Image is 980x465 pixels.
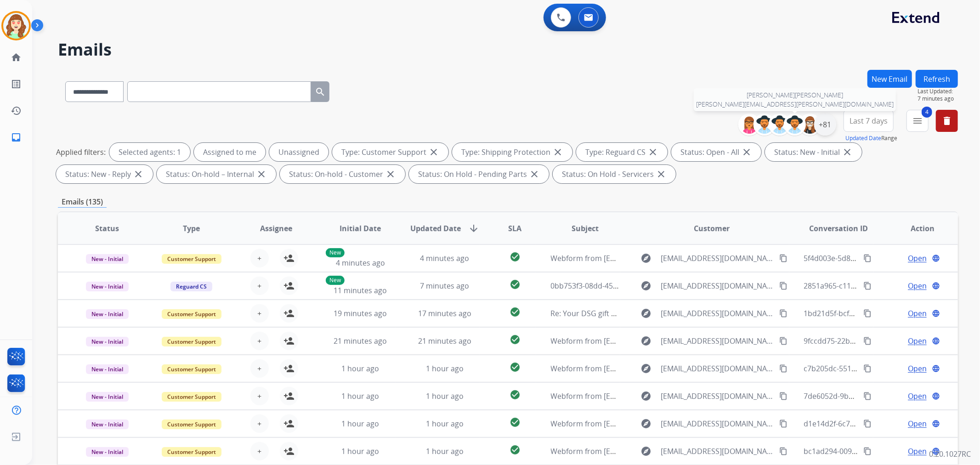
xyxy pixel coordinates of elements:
[86,364,129,374] span: New - Initial
[418,336,471,346] span: 21 minutes ago
[257,280,261,291] span: +
[640,418,651,429] mat-icon: explore
[779,364,787,373] mat-icon: content_copy
[510,334,521,345] mat-icon: check_circle
[428,147,439,158] mat-icon: close
[656,169,667,180] mat-icon: close
[452,143,572,161] div: Type: Shipping Protection
[11,79,22,90] mat-icon: list_alt
[795,91,843,99] span: [PERSON_NAME]
[250,359,269,378] button: +
[552,147,563,158] mat-icon: close
[906,110,929,132] button: 4
[640,308,651,319] mat-icon: explore
[56,165,153,183] div: Status: New - Reply
[779,282,787,290] mat-icon: content_copy
[779,447,787,455] mat-icon: content_copy
[932,392,940,400] mat-icon: language
[162,447,221,457] span: Customer Support
[908,253,927,264] span: Open
[510,362,521,373] mat-icon: check_circle
[640,446,651,457] mat-icon: explore
[873,212,958,244] th: Action
[929,448,971,459] p: 0.20.1027RC
[510,306,521,318] mat-icon: check_circle
[426,363,464,374] span: 1 hour ago
[863,447,872,455] mat-icon: content_copy
[908,280,927,291] span: Open
[661,280,774,291] span: [EMAIL_ADDRESS][DOMAIN_NAME]
[11,105,22,116] mat-icon: history
[640,280,651,291] mat-icon: explore
[863,420,872,428] mat-icon: content_copy
[551,391,759,401] span: Webform from [EMAIL_ADDRESS][DOMAIN_NAME] on [DATE]
[468,223,479,234] mat-icon: arrow_downward
[551,281,691,291] span: 0bb753f3-08dd-4549-9a84-46f614a0605d
[250,249,269,267] button: +
[426,419,464,429] span: 1 hour ago
[863,364,872,373] mat-icon: content_copy
[863,337,872,345] mat-icon: content_copy
[932,364,940,373] mat-icon: language
[932,282,940,290] mat-icon: language
[109,143,190,161] div: Selected agents: 1
[283,446,295,457] mat-icon: person_add
[918,95,958,102] span: 7 minutes ago
[863,392,872,400] mat-icon: content_copy
[250,304,269,323] button: +
[95,223,119,234] span: Status
[804,281,942,291] span: 2851a965-c113-4af5-abf5-23612472a576
[694,223,730,234] span: Customer
[671,143,761,161] div: Status: Open - All
[661,308,774,319] span: [EMAIL_ADDRESS][DOMAIN_NAME]
[932,420,940,428] mat-icon: language
[256,169,267,180] mat-icon: close
[779,420,787,428] mat-icon: content_copy
[932,309,940,318] mat-icon: language
[162,337,221,346] span: Customer Support
[250,414,269,433] button: +
[315,86,326,97] mat-icon: search
[779,254,787,262] mat-icon: content_copy
[58,40,958,59] h2: Emails
[779,337,787,345] mat-icon: content_copy
[250,332,269,350] button: +
[86,282,129,291] span: New - Initial
[510,389,521,400] mat-icon: check_circle
[640,391,651,402] mat-icon: explore
[409,165,549,183] div: Status: On Hold - Pending Parts
[842,147,853,158] mat-icon: close
[133,169,144,180] mat-icon: close
[257,446,261,457] span: +
[804,336,941,346] span: 9fccdd75-22b5-4915-8533-cf2d3b5632f7
[508,223,521,234] span: SLA
[341,446,379,456] span: 1 hour ago
[867,70,912,88] button: New Email
[912,115,923,126] mat-icon: menu
[162,254,221,264] span: Customer Support
[661,418,774,429] span: [EMAIL_ADDRESS][DOMAIN_NAME]
[334,336,387,346] span: 21 minutes ago
[162,364,221,374] span: Customer Support
[86,447,129,457] span: New - Initial
[661,446,774,457] span: [EMAIL_ADDRESS][DOMAIN_NAME]
[510,417,521,428] mat-icon: check_circle
[58,196,107,208] p: Emails (135)
[553,165,676,183] div: Status: On Hold - Servicers
[640,253,651,264] mat-icon: explore
[908,363,927,374] span: Open
[510,444,521,455] mat-icon: check_circle
[863,282,872,290] mat-icon: content_copy
[250,387,269,405] button: +
[283,253,295,264] mat-icon: person_add
[162,420,221,429] span: Customer Support
[283,308,295,319] mat-icon: person_add
[647,147,658,158] mat-icon: close
[341,363,379,374] span: 1 hour ago
[86,309,129,319] span: New - Initial
[326,248,345,257] p: New
[661,335,774,346] span: [EMAIL_ADDRESS][DOMAIN_NAME]
[932,254,940,262] mat-icon: language
[551,336,759,346] span: Webform from [EMAIL_ADDRESS][DOMAIN_NAME] on [DATE]
[908,335,927,346] span: Open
